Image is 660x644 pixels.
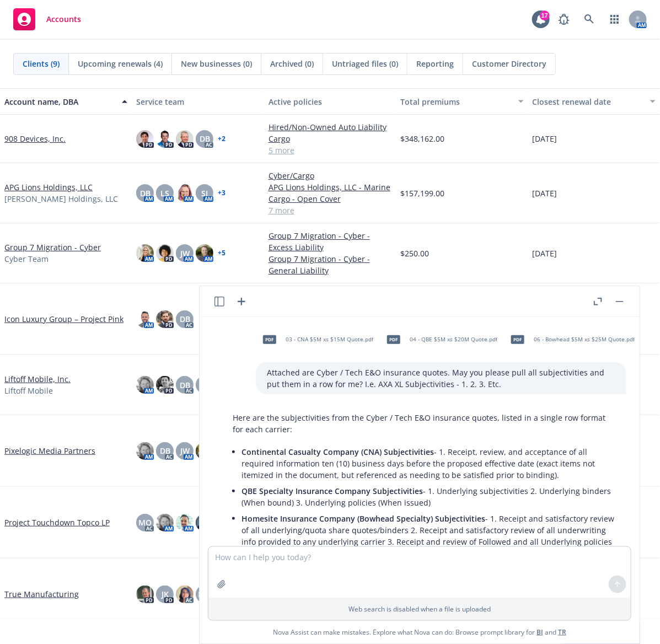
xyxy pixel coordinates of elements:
[533,133,557,144] span: [DATE]
[267,367,615,390] p: Attached are Cyber / Tech E&O insurance quotes. May you please pull all subjectivities and put th...
[416,58,454,69] span: Reporting
[156,376,174,394] img: photo
[528,88,660,115] button: Closest renewal date
[269,170,391,181] a: Cyber/Cargo
[196,514,213,532] img: photo
[263,335,276,344] span: pdf
[218,250,226,256] a: + 5
[176,184,194,202] img: photo
[242,483,615,511] li: - 1. Underlying subjectivities 2. Underlying binders (When bound) 3. Underlying policies (When is...
[269,144,391,156] a: 5 more
[156,514,174,532] img: photo
[400,96,511,108] div: Total premiums
[270,58,314,69] span: Archived (0)
[180,248,190,259] span: JW
[176,130,194,148] img: photo
[181,58,252,69] span: New businesses (0)
[136,442,154,460] img: photo
[534,336,635,343] span: 06 - Bowhead $5M xs $25M Quote.pdf
[400,248,429,259] span: $250.00
[540,9,550,19] div: 17
[218,190,226,196] a: + 3
[23,58,60,69] span: Clients (9)
[380,326,500,353] div: pdf04 - QBE $5M xs $20M Quote.pdf
[136,96,259,108] div: Service team
[162,588,169,600] span: JK
[511,335,524,344] span: pdf
[156,130,174,148] img: photo
[176,586,194,603] img: photo
[269,121,391,133] a: Hired/Non-Owned Auto Liability
[138,517,152,528] span: MQ
[9,4,85,35] a: Accounts
[4,517,110,528] a: Project Touchdown Topco LP
[4,253,49,265] span: Cyber Team
[4,241,101,253] a: Group 7 Migration - Cyber
[269,205,391,216] a: 7 more
[242,447,434,457] span: Continental Casualty Company (CNA) Subjectivities
[242,486,423,496] span: QBE Specialty Insurance Company Subjectivities
[400,187,444,199] span: $157,199.00
[198,588,211,600] span: MN
[198,379,211,391] span: DM
[4,385,53,396] span: Liftoff Mobile
[201,187,208,199] span: SJ
[156,310,174,328] img: photo
[286,336,373,343] span: 03 - CNA $5M xs $15M Quote.pdf
[604,8,626,30] a: Switch app
[269,133,391,144] a: Cargo
[242,511,615,561] li: - 1. Receipt and satisfactory review of all underlying/quota share quotes/binders 2. Receipt and ...
[578,8,600,30] a: Search
[4,193,118,205] span: [PERSON_NAME] Holdings, LLC
[533,248,557,259] span: [DATE]
[558,627,566,637] a: TR
[4,588,79,600] a: True Manufacturing
[215,604,624,614] p: Web search is disabled when a file is uploaded
[4,445,95,457] a: Pixelogic Media Partners
[196,442,213,460] img: photo
[180,445,190,457] span: JW
[410,336,497,343] span: 04 - QBE $5M xs $20M Quote.pdf
[132,88,264,115] button: Service team
[472,58,546,69] span: Customer Directory
[4,181,93,193] a: APG Lions Holdings, LLC
[242,513,485,524] span: Homesite Insurance Company (Bowhead Specialty) Subjectivities
[136,310,154,328] img: photo
[233,412,615,435] p: Here are the subjectivities from the Cyber / Tech E&O insurance quotes, listed in a single row fo...
[180,313,190,325] span: DB
[136,586,154,603] img: photo
[269,253,391,276] a: Group 7 Migration - Cyber - General Liability
[242,444,615,483] li: - 1. Receipt, review, and acceptance of all required information ten (10) business days before th...
[218,136,226,142] a: + 2
[78,58,163,69] span: Upcoming renewals (4)
[200,133,210,144] span: DB
[533,187,557,199] span: [DATE]
[264,88,396,115] button: Active policies
[160,187,169,199] span: LS
[156,244,174,262] img: photo
[4,373,71,385] a: Liftoff Mobile, Inc.
[553,8,575,30] a: Report a Bug
[536,627,543,637] a: BI
[269,230,391,253] a: Group 7 Migration - Cyber - Excess Liability
[4,313,124,325] a: Icon Luxury Group – Project Pink
[4,133,66,144] a: 908 Devices, Inc.
[46,15,81,24] span: Accounts
[332,58,398,69] span: Untriaged files (0)
[136,130,154,148] img: photo
[176,514,194,532] img: photo
[504,326,637,353] div: pdf06 - Bowhead $5M xs $25M Quote.pdf
[4,96,115,108] div: Account name, DBA
[180,379,190,391] span: DB
[136,244,154,262] img: photo
[387,335,400,344] span: pdf
[140,187,151,199] span: DB
[196,244,213,262] img: photo
[269,96,391,108] div: Active policies
[533,96,643,108] div: Closest renewal date
[136,376,154,394] img: photo
[273,621,566,643] span: Nova Assist can make mistakes. Explore what Nova can do: Browse prompt library for and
